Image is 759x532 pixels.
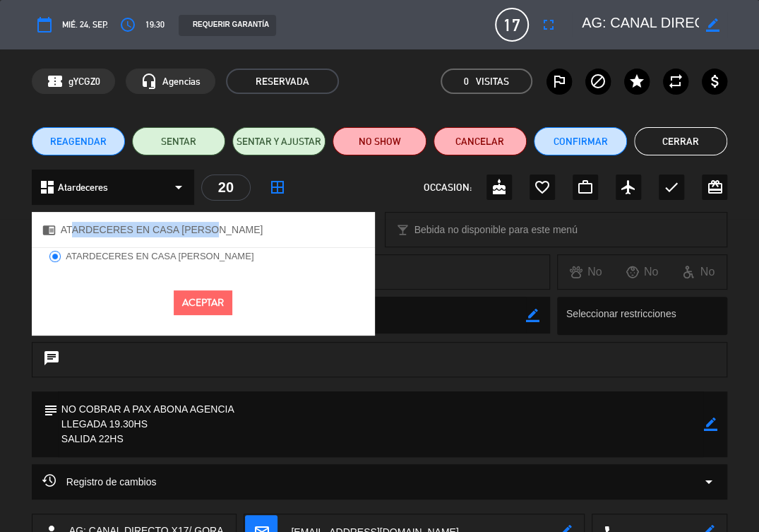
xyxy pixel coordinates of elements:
span: Atardeceres [58,179,108,196]
span: REAGENDAR [50,134,107,149]
em: Visitas [476,73,509,90]
span: RESERVADA [226,69,339,94]
span: 0 [464,73,469,90]
i: border_color [703,418,717,431]
i: outlined_flag [551,73,568,90]
i: fullscreen [540,16,557,33]
span: 17 [495,8,529,42]
span: Registro de cambios [42,473,157,490]
div: No [614,263,671,281]
span: ATARDECERES EN CASA [PERSON_NAME] [61,222,263,238]
button: access_time [115,12,141,37]
i: cake [491,179,508,196]
button: Aceptar [174,290,232,315]
i: access_time [119,16,136,33]
button: Cerrar [634,127,727,155]
i: border_all [269,179,286,196]
i: airplanemode_active [620,179,637,196]
span: 19:30 [145,18,165,32]
button: Cancelar [434,127,527,155]
span: Bebida no disponible para este menú [414,222,578,238]
i: repeat [667,73,684,90]
button: SENTAR [132,127,225,155]
i: border_color [706,18,719,32]
span: gYCGZ0 [68,73,100,90]
i: chat [43,350,60,370]
div: No [670,263,727,281]
i: block [590,73,606,90]
i: arrow_drop_down [700,473,717,490]
i: attach_money [706,73,723,90]
i: arrow_drop_down [170,179,187,196]
button: SENTAR Y AJUSTAR [232,127,325,155]
i: border_color [526,309,539,322]
i: local_bar [396,223,410,237]
button: calendar_today [32,12,57,37]
i: calendar_today [36,16,53,33]
i: subject [42,402,58,418]
i: headset_mic [141,73,157,90]
i: work_outline [577,179,594,196]
label: ATARDECERES EN CASA [PERSON_NAME] [66,252,253,261]
i: star [628,73,645,90]
span: confirmation_number [47,73,64,90]
span: OCCASION: [424,179,472,196]
span: mié. 24, sep. [62,18,108,32]
div: REQUERIR GARANTÍA [179,15,276,36]
button: NO SHOW [333,127,426,155]
button: REAGENDAR [32,127,125,155]
button: fullscreen [536,12,561,37]
i: dashboard [39,179,56,196]
i: chrome_reader_mode [42,223,56,237]
button: Confirmar [534,127,627,155]
span: Agencias [162,73,201,90]
i: card_giftcard [706,179,723,196]
div: No [558,263,614,281]
i: check [663,179,680,196]
div: 20 [201,175,251,201]
i: favorite_border [534,179,551,196]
